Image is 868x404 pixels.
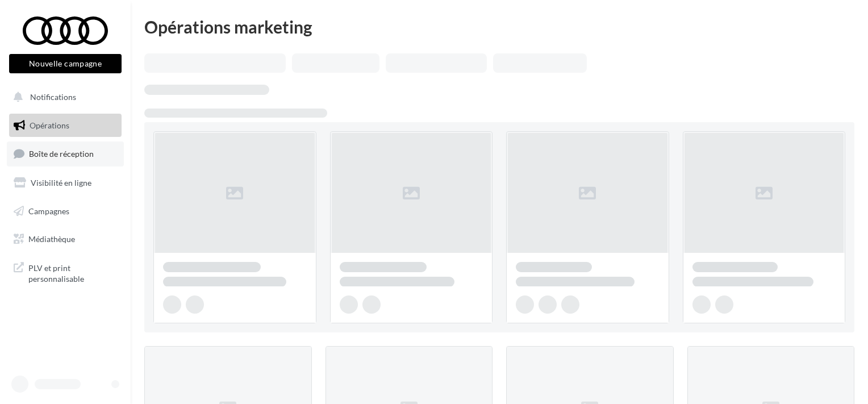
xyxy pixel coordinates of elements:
span: Visibilité en ligne [31,178,91,188]
div: Opérations marketing [144,18,854,35]
a: PLV et print personnalisable [7,256,124,289]
span: Boîte de réception [29,149,94,159]
a: Campagnes [7,199,124,223]
span: Opérations [30,120,69,130]
a: Opérations [7,114,124,138]
a: Visibilité en ligne [7,171,124,195]
span: Médiathèque [28,234,75,244]
span: PLV et print personnalisable [28,260,117,285]
a: Médiathèque [7,227,124,251]
button: Nouvelle campagne [9,54,122,73]
span: Notifications [30,92,76,102]
span: Campagnes [28,206,69,215]
button: Notifications [7,85,119,109]
a: Boîte de réception [7,141,124,166]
